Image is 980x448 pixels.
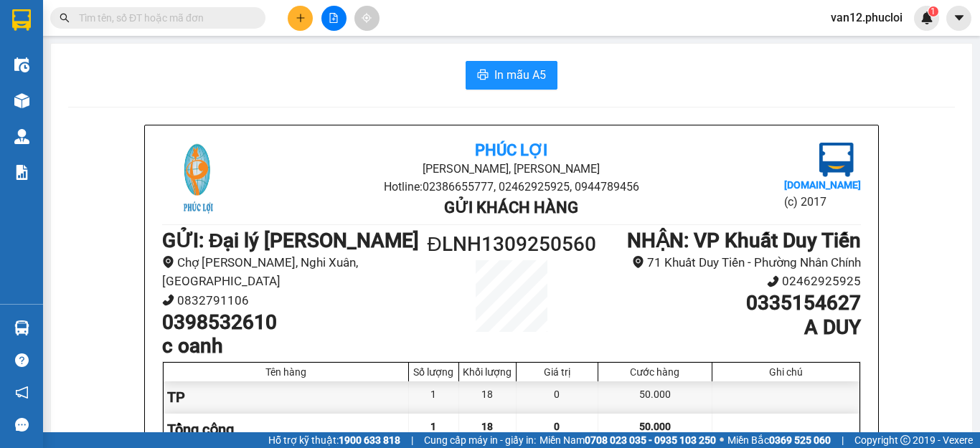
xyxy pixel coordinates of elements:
[167,421,234,438] span: Tổng cộng
[727,432,831,448] span: Miền Bắc
[424,432,536,448] span: Cung cấp máy in - giấy in:
[930,6,936,16] span: 1
[767,275,779,287] span: phone
[79,10,248,26] input: Tìm tên, số ĐT hoặc mã đơn
[946,6,971,31] button: caret-down
[599,272,861,291] li: 02462925925
[953,11,966,24] span: caret-down
[554,421,560,432] span: 0
[14,129,29,144] img: warehouse-icon
[599,291,861,315] h1: 0335154627
[459,381,517,414] div: 18
[321,6,347,31] button: file-add
[409,381,459,414] div: 1
[162,253,424,291] li: Chợ [PERSON_NAME], Nghi Xuân, [GEOGRAPHIC_DATA]
[14,320,29,335] img: warehouse-icon
[920,11,933,24] img: icon-new-feature
[14,57,29,72] img: warehouse-icon
[477,69,489,82] span: printer
[639,421,671,432] span: 50.000
[517,381,598,414] div: 0
[362,13,372,23] span: aim
[413,366,455,378] div: Số lượng
[494,66,546,84] span: In mẫu A5
[12,9,31,31] img: logo-vxr
[14,93,29,108] img: warehouse-icon
[627,229,861,252] b: NHẬN : VP Khuất Duy Tiến
[268,432,400,448] span: Hỗ trợ kỹ thuật:
[164,381,409,414] div: TP
[819,9,914,27] span: van12.phucloi
[15,353,29,367] span: question-circle
[585,434,716,446] strong: 0708 023 035 - 0935 103 250
[278,160,744,178] li: [PERSON_NAME], [PERSON_NAME]
[162,334,424,358] h1: c oanh
[15,386,29,399] span: notification
[842,432,844,448] span: |
[466,61,557,90] button: printerIn mẫu A5
[162,294,174,306] span: phone
[411,432,413,448] span: |
[900,435,910,445] span: copyright
[481,421,493,432] span: 18
[632,256,644,268] span: environment
[599,253,861,272] li: 71 Khuất Duy Tiến - Phường Nhân Chính
[278,178,744,196] li: Hotline: 02386655777, 02462925925, 0944789456
[769,434,831,446] strong: 0369 525 060
[424,229,599,260] h1: ĐLNH1309250560
[329,13,339,23] span: file-add
[520,366,594,378] div: Giá trị
[162,229,419,252] b: GỬI : Đại lý [PERSON_NAME]
[819,143,854,177] img: logo.jpg
[540,432,716,448] span: Miền Nam
[162,310,424,335] h1: 0398532610
[288,6,313,31] button: plus
[784,179,861,191] b: [DOMAIN_NAME]
[15,418,29,432] span: message
[784,193,861,211] li: (c) 2017
[167,366,405,378] div: Tên hàng
[339,434,400,446] strong: 1900 633 818
[162,256,174,268] span: environment
[602,366,708,378] div: Cước hàng
[599,315,861,340] h1: A DUY
[60,13,70,23] span: search
[928,6,938,16] sup: 1
[296,13,306,23] span: plus
[430,421,436,432] span: 1
[720,437,724,443] span: ⚪️
[444,199,578,216] b: Gửi khách hàng
[162,291,424,310] li: 0832791106
[716,366,856,378] div: Ghi chú
[162,143,234,214] img: logo.jpg
[475,141,547,159] b: Phúc Lợi
[14,165,29,180] img: solution-icon
[598,381,712,414] div: 50.000
[354,6,380,31] button: aim
[463,366,512,378] div: Khối lượng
